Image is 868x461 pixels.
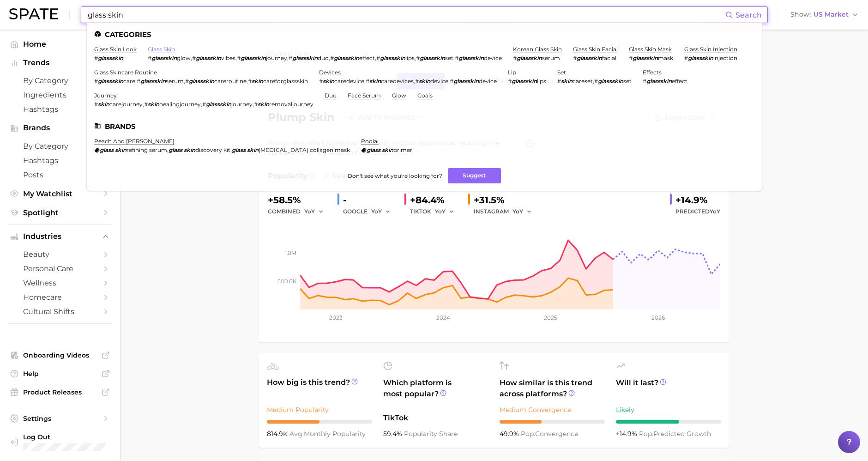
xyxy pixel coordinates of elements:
[675,193,720,207] div: +14.9%
[23,232,97,241] span: Industries
[304,206,324,217] button: YoY
[195,146,230,153] span: discovery kit
[23,124,97,132] span: Brands
[508,78,512,85] span: #
[7,56,113,70] button: Trends
[318,55,329,61] span: duo
[639,430,711,438] span: predicted growth
[376,55,380,61] span: #
[513,46,562,53] a: korean glass skin
[643,78,646,85] span: #
[94,55,98,61] span: #
[9,8,58,19] img: SPATE
[629,55,633,61] span: #
[23,91,97,99] span: Ingredients
[189,78,214,85] em: glassskin
[7,187,113,201] a: My Watchlist
[435,207,446,215] span: YoY
[7,304,113,319] a: cultural shifts
[23,156,97,165] span: Hashtags
[616,430,639,438] span: +14.9%
[415,78,419,85] span: #
[448,168,501,183] button: Suggest
[267,404,372,415] div: Medium Popularity
[479,78,497,85] span: device
[23,279,97,287] span: wellness
[267,430,289,438] span: 814.9k
[512,207,523,215] span: YoY
[371,206,391,217] button: YoY
[177,55,191,61] span: glow
[561,78,573,85] em: skin
[688,55,713,61] em: glassskin
[23,388,97,396] span: Product Releases
[410,206,461,217] div: TIKTOK
[148,55,151,61] span: #
[7,412,113,425] a: Settings
[577,55,602,61] em: glassskin
[544,314,557,321] tspan: 2025
[94,101,313,108] div: , , ,
[672,78,687,85] span: effect
[123,78,135,85] span: care
[521,430,535,438] abbr: popularity index
[380,55,405,61] em: glassskin
[383,430,404,438] span: 59.4%
[325,92,337,99] a: duo
[127,146,167,153] span: refining serum
[430,78,448,85] span: device
[500,377,605,400] span: How similar is this trend across platforms?
[343,193,397,207] div: -
[151,55,177,61] em: glassskin
[500,430,521,438] span: 49.9%
[521,430,578,438] span: convergence
[334,78,364,85] span: caredevice
[639,430,653,438] abbr: popularity index
[94,78,308,85] div: , , ,
[184,146,195,153] em: skin
[7,348,113,362] a: Onboarding Videos
[94,78,98,85] span: #
[94,92,117,99] a: journey
[369,78,381,85] em: skin
[23,307,97,316] span: cultural shifts
[94,146,350,153] div: , ,
[267,377,372,400] span: How big is this trend?
[474,193,538,207] div: +31.5%
[7,290,113,304] a: homecare
[23,105,97,114] span: Hashtags
[166,78,184,85] span: serum
[7,261,113,276] a: personal care
[98,78,123,85] em: glassskin
[258,101,269,108] em: skin
[268,206,330,217] div: combined
[458,55,484,61] em: glassskin
[87,7,725,23] input: Search here for a brand, industry, or ingredient
[98,55,123,61] em: glassskin
[675,206,720,217] span: Predicted
[23,189,97,198] span: My Watchlist
[684,46,737,53] a: glass skin injection
[392,92,406,99] a: glow
[405,55,415,61] span: lips
[383,377,488,408] span: Which platform is most popular?
[512,78,537,85] em: glassskin
[455,55,458,61] span: #
[7,37,113,51] a: Home
[602,55,616,61] span: facial
[148,46,175,53] a: glass skin
[435,206,455,217] button: YoY
[23,264,97,273] span: personal care
[646,78,672,85] em: glassskin
[383,412,488,424] span: TikTok
[445,55,453,61] span: set
[557,78,632,85] div: ,
[367,146,380,153] em: glass
[557,69,566,76] a: set
[98,101,109,108] em: skin
[629,46,672,53] a: glass skin mask
[436,314,450,321] tspan: 2024
[237,55,241,61] span: #
[484,55,502,61] span: device
[410,193,461,207] div: +84.4%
